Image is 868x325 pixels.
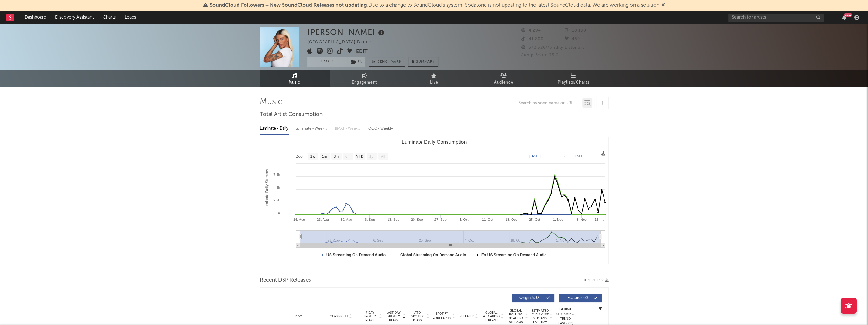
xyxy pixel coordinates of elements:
[381,154,385,159] text: All
[529,154,541,158] text: [DATE]
[408,57,438,67] button: Summary
[210,3,659,8] span: : Due to a change to SoundCloud's system, Sodatone is not updating to the latest SoundCloud data....
[572,154,584,158] text: [DATE]
[260,111,323,118] span: Total Artist Consumption
[260,137,608,264] svg: Luminate Daily Consumption
[482,218,493,221] text: 11. Oct
[430,79,438,86] span: Live
[120,11,140,24] a: Leads
[345,154,350,159] text: 6m
[400,253,466,257] text: Global Streaming On-Demand Audio
[276,186,280,189] text: 5k
[352,79,377,86] span: Engagement
[369,154,373,159] text: 1y
[347,57,365,67] button: (1)
[273,198,280,202] text: 2.5k
[469,70,539,87] a: Audience
[529,218,540,221] text: 25. Oct
[310,154,315,159] text: 1w
[296,154,306,159] text: Zoom
[365,218,375,221] text: 6. Sep
[20,11,51,24] a: Dashboard
[399,70,469,87] a: Live
[661,3,665,8] span: Dismiss
[521,46,584,50] span: 372.626 Monthly Listeners
[563,296,592,300] span: Features ( 8 )
[582,278,609,282] button: Export CSV
[594,218,604,221] text: 15. …
[434,218,446,221] text: 27. Sep
[369,57,405,67] a: Benchmark
[409,311,426,322] span: ATD Spotify Plays
[494,79,513,86] span: Audience
[565,37,580,41] span: 450
[558,79,589,86] span: Playlists/Charts
[512,294,554,302] button: Originals(2)
[562,154,566,158] text: →
[521,53,558,57] span: Jump Score: 75.0
[481,253,546,257] text: Ex-US Streaming On-Demand Audio
[844,13,852,17] div: 99 +
[842,15,846,20] button: 99+
[416,60,435,64] span: Summary
[307,39,378,46] div: [GEOGRAPHIC_DATA] | Dance
[728,14,824,22] input: Search for artists
[505,218,516,221] text: 18. Oct
[322,154,327,159] text: 1m
[326,253,386,257] text: US Streaming On-Demand Audio
[553,218,563,221] text: 1. Nov
[539,70,609,87] a: Playlists/Charts
[433,311,451,321] span: Spotify Popularity
[98,11,120,24] a: Charts
[377,58,401,66] span: Benchmark
[507,309,525,324] span: Global Rolling 7D Audio Streams
[347,57,366,67] span: ( 1 )
[362,311,378,322] span: 7 Day Spotify Plays
[330,315,348,318] span: Copyright
[385,311,402,322] span: Last Day Spotify Plays
[260,123,289,134] div: Luminate - Daily
[260,70,330,87] a: Music
[516,296,545,300] span: Originals ( 2 )
[265,169,269,209] text: Luminate Daily Streams
[307,27,386,37] div: [PERSON_NAME]
[260,277,311,284] span: Recent DSP Releases
[460,315,474,318] span: Released
[356,48,368,56] button: Edit
[273,173,280,176] text: 7.5k
[515,101,582,106] input: Search by song name or URL
[411,218,423,221] text: 20. Sep
[279,314,321,319] div: Name
[340,218,352,221] text: 30. Aug
[210,3,367,8] span: SoundCloud Followers + New SoundCloud Releases not updating
[289,79,300,86] span: Music
[521,29,541,33] span: 4.294
[521,37,544,41] span: 41.800
[401,139,467,145] text: Luminate Daily Consumption
[293,218,305,221] text: 16. Aug
[559,294,602,302] button: Features(8)
[317,218,329,221] text: 23. Aug
[51,11,98,24] a: Discovery Assistant
[387,218,399,221] text: 13. Sep
[330,70,399,87] a: Engagement
[333,154,339,159] text: 3m
[459,218,468,221] text: 4. Oct
[368,123,394,134] div: OCC - Weekly
[483,311,500,322] span: Global ATD Audio Streams
[356,154,363,159] text: YTD
[307,57,347,67] button: Track
[576,218,586,221] text: 8. Nov
[532,309,549,324] span: Estimated % Playlist Streams Last Day
[295,123,329,134] div: Luminate - Weekly
[278,211,280,215] text: 0
[565,29,586,33] span: 18.190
